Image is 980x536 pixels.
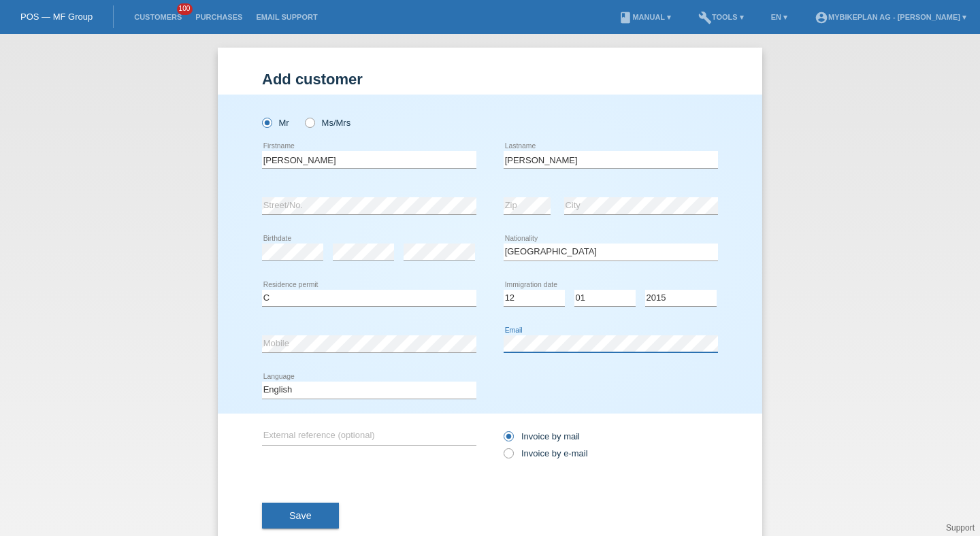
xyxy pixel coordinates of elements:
[262,503,339,529] button: Save
[262,118,271,127] input: Mr
[619,11,632,24] i: book
[808,13,973,21] a: account_circleMybikeplan AG - [PERSON_NAME] ▾
[127,13,189,21] a: Customers
[504,448,588,458] label: Invoice by e-mail
[262,71,718,88] h1: Add customer
[262,118,289,128] label: Mr
[504,448,512,465] input: Invoice by e-mail
[289,510,312,521] span: Save
[20,12,93,22] a: POS — MF Group
[504,431,512,448] input: Invoice by mail
[189,13,249,21] a: Purchases
[177,3,193,15] span: 100
[691,13,751,21] a: buildTools ▾
[698,11,712,24] i: build
[249,13,324,21] a: Email Support
[504,431,580,441] label: Invoice by mail
[305,118,314,127] input: Ms/Mrs
[946,523,975,533] a: Support
[815,11,828,24] i: account_circle
[305,118,350,128] label: Ms/Mrs
[764,13,794,21] a: EN ▾
[612,13,678,21] a: bookManual ▾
